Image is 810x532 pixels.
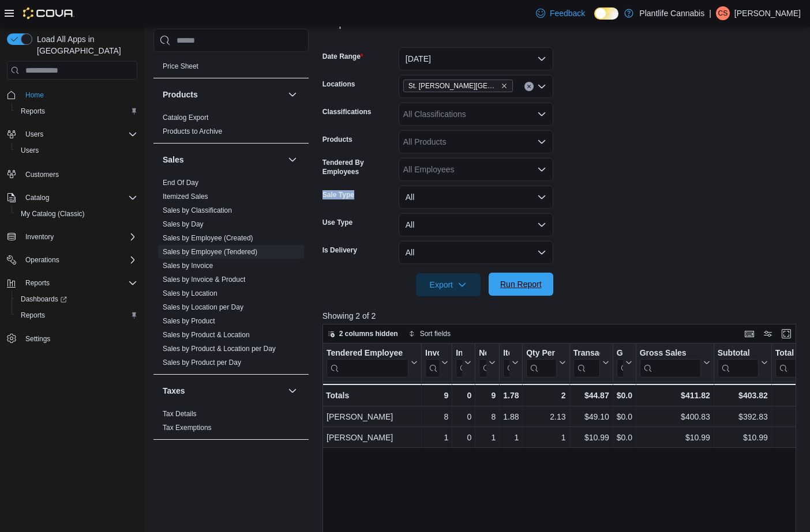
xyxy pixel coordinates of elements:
span: Settings [25,334,50,344]
div: Transaction Average [573,348,599,359]
div: [PERSON_NAME] [327,410,418,424]
a: Price Sheet [163,62,198,70]
div: 0 [456,388,471,402]
div: Invoices Ref [456,348,462,378]
button: Sales [286,153,299,167]
button: Products [286,88,299,101]
div: Invoices Sold [425,348,439,359]
div: $411.82 [639,388,710,402]
div: $0.00 [617,410,632,424]
div: $10.99 [718,431,768,444]
div: $0.00 [617,431,632,444]
span: St. Albert - Jensen Lakes [403,80,513,92]
div: Subtotal [717,348,758,359]
a: Sales by Employee (Tendered) [163,248,257,256]
a: Users [16,144,43,157]
label: Tendered By Employees [322,158,394,176]
span: My Catalog (Classic) [21,209,85,218]
button: Open list of options [537,165,546,174]
button: Settings [2,330,142,347]
div: $49.10 [573,410,609,424]
button: Keyboard shortcuts [742,327,756,341]
p: [PERSON_NAME] [734,6,801,20]
div: Transaction Average [573,348,599,378]
a: Tax Exemptions [163,424,212,432]
span: End Of Day [163,178,198,187]
button: Operations [21,253,64,267]
a: Sales by Product & Location [163,331,250,339]
a: Sales by Product [163,317,215,325]
button: Tendered Employee [327,348,418,378]
button: Inventory [21,230,58,244]
h3: Sales [163,154,184,165]
a: Sales by Day [163,220,204,228]
span: Sales by Classification [163,206,232,215]
h3: Products [163,89,198,100]
span: Operations [25,255,59,265]
span: Reports [21,311,45,320]
button: Open list of options [537,137,546,146]
div: $10.99 [573,431,609,444]
a: Sales by Classification [163,206,232,214]
span: Reports [21,107,45,116]
label: Locations [322,80,355,89]
span: Settings [21,331,137,346]
div: [PERSON_NAME] [327,431,418,444]
button: Operations [2,252,142,268]
button: Open list of options [537,82,546,91]
button: Home [2,86,142,103]
span: Products to Archive [163,127,222,136]
div: 8 [425,410,448,424]
div: Invoices Sold [425,348,439,378]
button: Qty Per Transaction [526,348,565,378]
div: $44.87 [573,388,609,402]
span: Dark Mode [594,20,595,20]
div: Totals [326,388,418,402]
span: Inventory [21,230,137,244]
span: Sales by Day [163,220,204,229]
button: 2 columns hidden [323,327,403,341]
span: My Catalog (Classic) [16,207,137,221]
label: Is Delivery [322,246,357,255]
div: Taxes [153,407,309,439]
div: Charlotte Soukeroff [716,6,730,20]
span: Sales by Invoice & Product [163,275,245,284]
p: | [709,6,711,20]
div: Invoices Ref [456,348,462,359]
div: 1.88 [503,410,519,424]
a: Sales by Invoice [163,262,213,270]
div: Qty Per Transaction [526,348,556,359]
button: Display options [761,327,775,341]
span: Users [25,130,43,139]
a: Feedback [531,2,590,25]
div: Gross Sales [639,348,700,378]
a: Sales by Location [163,289,217,297]
span: Reports [21,276,137,290]
span: Tax Exemptions [163,423,212,432]
div: $10.99 [640,431,710,444]
div: $392.83 [718,410,768,424]
button: Reports [12,307,142,323]
div: 0 [456,431,471,444]
span: Users [21,146,39,155]
div: $400.83 [640,410,710,424]
a: Reports [16,308,50,322]
span: Reports [16,308,137,322]
a: End Of Day [163,179,198,187]
span: Sales by Employee (Tendered) [163,247,257,256]
button: Open list of options [537,110,546,119]
a: Sales by Invoice & Product [163,276,245,284]
a: Dashboards [12,291,142,307]
div: $403.82 [717,388,767,402]
span: Load All Apps in [GEOGRAPHIC_DATA] [32,33,137,56]
button: Reports [2,275,142,291]
label: Date Range [322,52,363,61]
span: Sales by Product & Location [163,330,250,339]
button: Gift Cards [616,348,632,378]
a: Sales by Product & Location per Day [163,345,276,353]
div: Gift Card Sales [616,348,622,378]
nav: Complex example [7,82,137,377]
button: All [399,213,553,236]
span: Reports [25,278,50,288]
button: Catalog [21,191,54,205]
